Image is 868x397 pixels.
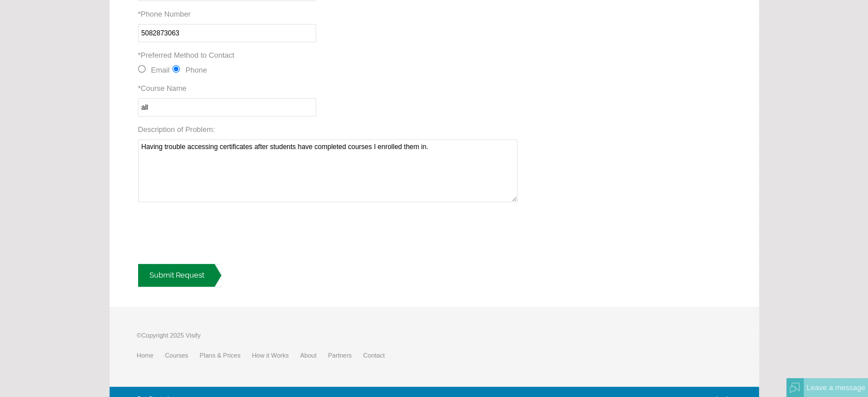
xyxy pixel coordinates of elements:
label: Phone [185,66,207,74]
div: Leave a message [804,378,868,397]
label: Description of Problem: [138,125,215,134]
a: Plans & Prices [200,352,252,359]
a: Home [137,352,165,359]
span: Copyright 2025 Visify [142,332,201,339]
a: Contact [363,352,396,359]
p: © [137,330,397,347]
label: Phone Number [138,10,191,18]
a: Courses [165,352,200,359]
iframe: reCAPTCHA [138,211,312,255]
img: Offline [790,383,800,393]
a: About [300,352,328,359]
label: Course Name [138,84,187,93]
label: Preferred Method to Contact [138,51,235,59]
a: Submit Request [138,264,221,287]
label: Email [151,66,170,74]
a: How it Works [252,352,300,359]
a: Partners [328,352,364,359]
